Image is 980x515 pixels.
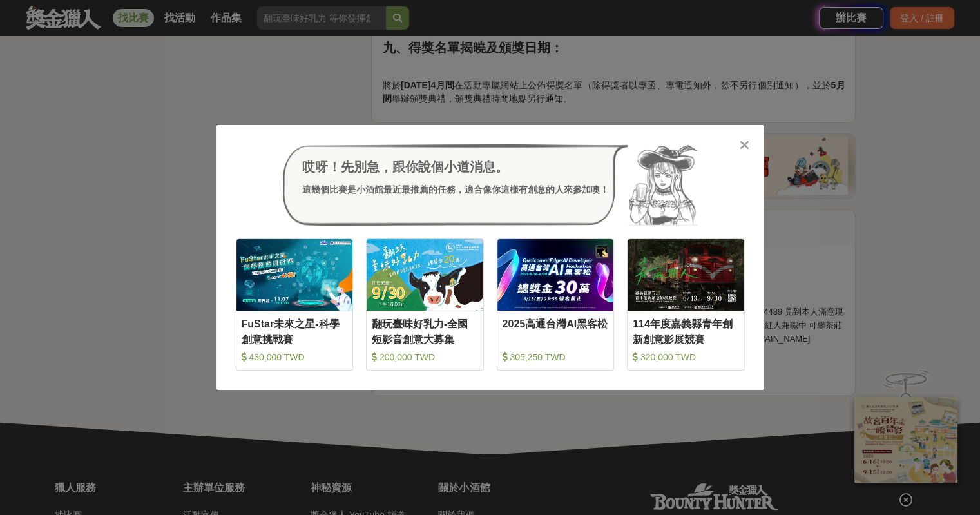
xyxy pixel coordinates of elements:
[302,183,609,197] div: 這幾個比賽是小酒館最近最推薦的任務，適合像你這樣有創意的人來參加噢！
[242,351,348,364] div: 430,000 TWD
[372,316,478,345] div: 翻玩臺味好乳力-全國短影音創意大募集
[627,238,745,371] a: Cover Image114年度嘉義縣青年創新創意影展競賽 320,000 TWD
[503,351,609,364] div: 305,250 TWD
[236,239,353,311] img: Cover Image
[628,239,744,311] img: Cover Image
[236,238,354,371] a: Cover ImageFuStar未來之星-科學創意挑戰賽 430,000 TWD
[242,316,348,345] div: FuStar未來之星-科學創意挑戰賽
[497,238,615,371] a: Cover Image2025高通台灣AI黑客松 305,250 TWD
[497,239,614,311] img: Cover Image
[372,351,478,364] div: 200,000 TWD
[367,239,483,311] img: Cover Image
[302,157,609,177] div: 哎呀！先別急，跟你說個小道消息。
[633,316,739,345] div: 114年度嘉義縣青年創新創意影展競賽
[503,316,609,345] div: 2025高通台灣AI黑客松
[633,351,739,364] div: 320,000 TWD
[366,238,484,371] a: Cover Image翻玩臺味好乳力-全國短影音創意大募集 200,000 TWD
[628,144,698,226] img: Avatar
